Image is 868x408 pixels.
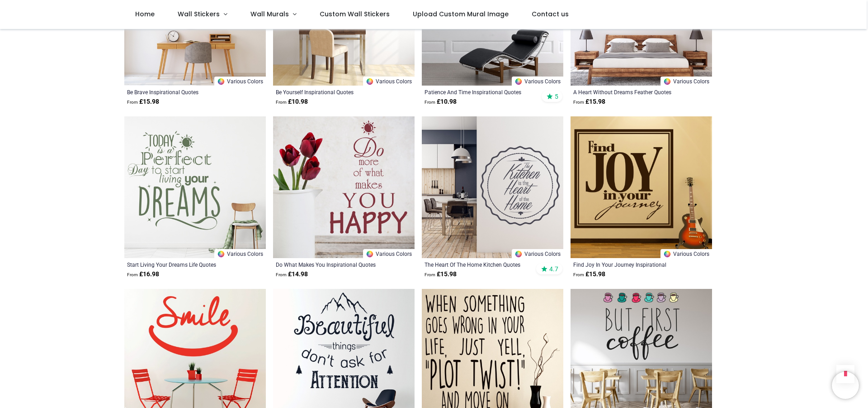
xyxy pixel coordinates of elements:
strong: £ 15.98 [573,270,605,279]
span: From [425,272,435,277]
span: From [276,100,287,105]
a: Various Colors [363,249,415,258]
img: Color Wheel [514,77,523,86]
img: Color Wheel [366,250,374,258]
a: Find Joy In Your Journey Inspirational Quotes [573,261,682,268]
iframe: Brevo live chat [832,372,859,399]
span: Contact us [532,10,569,19]
span: From [573,272,584,277]
span: From [127,100,138,105]
span: From [276,272,287,277]
span: Home [135,10,155,19]
a: Various Colors [660,77,712,86]
img: Color Wheel [217,77,225,86]
img: Color Wheel [217,250,225,258]
strong: £ 10.98 [425,97,457,106]
span: Custom Wall Stickers [320,10,390,19]
strong: £ 15.98 [127,97,159,106]
span: Wall Murals [250,10,289,19]
a: Various Colors [214,77,266,86]
span: From [127,272,138,277]
strong: £ 10.98 [276,97,308,106]
a: Various Colors [214,249,266,258]
img: The Heart Of The Home Kitchen Quotes Wall Sticker [422,116,563,258]
span: 5 [555,92,558,101]
strong: £ 16.98 [127,270,159,279]
a: A Heart Without Dreams Feather Quotes [573,88,682,96]
strong: £ 14.98 [276,270,308,279]
a: Be Brave Inspirational Quotes [127,88,236,96]
img: Start Living Your Dreams Life Quotes Wall Sticker [124,116,266,258]
a: Various Colors [363,77,415,86]
a: Patience And Time Inspirational Quotes [425,88,533,96]
a: Various Colors [512,77,563,86]
a: Do What Makes You Inspirational Quotes [276,261,385,268]
a: Start Living Your Dreams Life Quotes [127,261,236,268]
img: Color Wheel [514,250,523,258]
strong: £ 15.98 [573,97,605,106]
img: Color Wheel [663,77,671,86]
a: The Heart Of The Home Kitchen Quotes [425,261,533,268]
strong: £ 15.98 [425,270,457,279]
span: From [425,100,435,105]
img: Do What Makes You Happy Inspirational Quotes Wall Sticker [273,116,415,258]
a: Various Colors [512,249,563,258]
img: Color Wheel [663,250,671,258]
img: Color Wheel [366,77,374,86]
img: Find Joy In Your Journey Inspirational Quotes Wall Sticker [571,116,712,258]
a: Be Yourself Inspirational Quotes [276,88,385,96]
a: Various Colors [660,249,712,258]
span: From [573,100,584,105]
span: Wall Stickers [178,10,220,19]
span: Upload Custom Mural Image [413,10,509,19]
span: 4.7 [549,265,558,273]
